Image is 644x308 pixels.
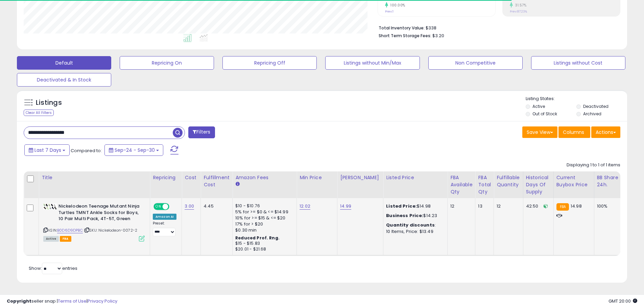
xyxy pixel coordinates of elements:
[340,203,351,210] a: 14.99
[204,174,230,188] div: Fulfillment Cost
[43,204,57,210] img: 41pHIi-DfmL._SL40_.jpg
[120,56,214,70] button: Repricing On
[526,203,548,209] div: 42.50
[300,174,334,181] div: Min Price
[43,236,59,242] span: All listings currently available for purchase on Amazon
[104,144,163,156] button: Sep-24 - Sep-30
[386,213,442,219] div: $14.23
[168,204,179,210] span: OFF
[235,203,291,209] div: $10 - $10.76
[526,96,627,102] p: Listing States:
[597,174,622,188] div: BB Share 24h.
[522,126,557,138] button: Save View
[153,174,179,181] div: Repricing
[386,212,423,219] b: Business Price:
[428,56,523,70] button: Non Competitive
[591,126,620,138] button: Actions
[571,203,582,209] span: 14.98
[188,126,215,138] button: Filters
[235,221,291,227] div: 17% for > $20
[185,174,198,181] div: Cost
[478,174,491,195] div: FBA Total Qty
[58,298,87,304] a: Terms of Use
[386,229,442,235] div: 10 Items, Price: $13.49
[583,111,601,117] label: Archived
[531,56,625,70] button: Listings without Cost
[558,126,590,138] button: Columns
[115,147,155,153] span: Sep-24 - Sep-30
[526,174,551,195] div: Historical Days Of Supply
[43,203,145,241] div: ASIN:
[478,203,488,209] div: 13
[235,241,291,246] div: $15 - $15.83
[17,73,111,87] button: Deactivated & In Stock
[84,228,137,233] span: | SKU: Nickelodeon-0072-2
[235,209,291,215] div: 5% for >= $0 & <= $14.99
[24,110,54,116] div: Clear All Filters
[386,203,417,209] b: Listed Price:
[325,56,420,70] button: Listings without Min/Max
[71,147,102,154] span: Compared to:
[235,215,291,221] div: 10% for >= $15 & <= $20
[556,203,569,211] small: FBA
[532,103,545,109] label: Active
[204,203,227,209] div: 4.45
[340,174,380,181] div: [PERSON_NAME]
[36,98,62,108] h5: Listings
[567,162,620,168] div: Displaying 1 to 1 of 1 items
[597,203,619,209] div: 100%
[57,228,83,233] a: B0D6D9DPBC
[29,265,77,271] span: Show: entries
[300,203,310,210] a: 12.02
[17,56,111,70] button: Default
[88,298,117,304] a: Privacy Policy
[58,203,141,224] b: Nickelodeon Teenage Mutant Ninja Turtles TMNT Ankle Socks for Boys, 10 Pair Multi Pack, 4T-5T, Green
[7,298,31,304] strong: Copyright
[235,174,294,181] div: Amazon Fees
[609,298,637,304] span: 2025-10-8 20:00 GMT
[386,174,445,181] div: Listed Price
[24,144,70,156] button: Last 7 Days
[386,222,435,228] b: Quantity discounts
[185,203,194,210] a: 3.00
[235,235,280,241] b: Reduced Prof. Rng.
[153,221,176,236] div: Preset:
[154,204,163,210] span: ON
[222,56,317,70] button: Repricing Off
[42,174,147,181] div: Title
[532,111,557,117] label: Out of Stock
[60,236,71,242] span: FBA
[450,174,472,195] div: FBA Available Qty
[563,129,584,136] span: Columns
[7,298,117,305] div: seller snap | |
[450,203,470,209] div: 12
[386,203,442,209] div: $14.98
[583,103,609,109] label: Deactivated
[386,222,442,228] div: :
[497,174,520,188] div: Fulfillable Quantity
[34,147,61,153] span: Last 7 Days
[235,246,291,252] div: $20.01 - $21.68
[235,181,239,187] small: Amazon Fees.
[153,214,176,220] div: Amazon AI
[235,227,291,233] div: $0.30 min
[556,174,591,188] div: Current Buybox Price
[497,203,518,209] div: 12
